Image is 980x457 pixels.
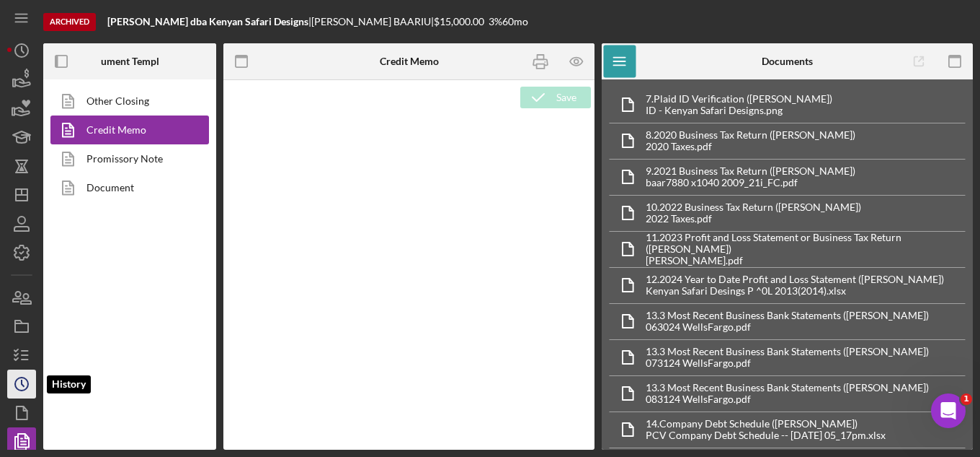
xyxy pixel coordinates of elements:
[107,16,311,27] div: |
[502,16,528,27] div: 60 mo
[556,87,576,108] div: Save
[50,144,202,173] a: Promissory Note
[646,105,832,116] div: ID - Kenyan Safari Designs.png
[380,56,439,67] b: Credit Memo
[489,16,502,27] div: 3 %
[43,13,96,31] div: Archived
[646,346,929,357] div: 13. 3 Most Recent Business Bank Statements ([PERSON_NAME])
[646,321,929,333] div: 063024 WellsFargo.pdf
[762,56,813,67] b: Documents
[646,357,929,369] div: 073124 WellsFargo.pdf
[646,274,944,285] div: 12. 2024 Year to Date Profit and Loss Statement ([PERSON_NAME])
[50,116,202,144] a: Credit Memo
[646,382,929,393] div: 13. 3 Most Recent Business Bank Statements ([PERSON_NAME])
[931,393,966,428] iframe: Intercom live chat
[646,129,855,141] div: 8. 2020 Business Tax Return ([PERSON_NAME])
[646,430,886,441] div: PCV Company Debt Schedule -- [DATE] 05_17pm.xlsx
[646,310,929,321] div: 13. 3 Most Recent Business Bank Statements ([PERSON_NAME])
[646,177,855,188] div: baar7880 x1040 2009_21i_FC.pdf
[646,141,855,152] div: 2020 Taxes.pdf
[646,93,832,105] div: 7. Plaid ID Verification ([PERSON_NAME])
[646,393,929,405] div: 083124 WellsFargo.pdf
[961,393,972,405] span: 1
[646,232,965,255] div: 11. 2023 Profit and Loss Statement or Business Tax Return ([PERSON_NAME])
[107,15,308,27] b: [PERSON_NAME] dba Kenyan Safari Designs
[520,87,591,108] button: Save
[646,285,944,297] div: Kenyan Safari Desings P ^0L 2013(2014).xlsx
[646,418,886,430] div: 14. Company Debt Schedule ([PERSON_NAME])
[83,56,177,67] b: Document Templates
[646,165,855,177] div: 9. 2021 Business Tax Return ([PERSON_NAME])
[646,213,861,225] div: 2022 Taxes.pdf
[646,201,861,213] div: 10. 2022 Business Tax Return ([PERSON_NAME])
[434,16,489,27] div: $15,000.00
[50,87,202,116] a: Other Closing
[50,173,202,202] a: Document
[646,255,965,266] div: [PERSON_NAME].pdf
[311,16,434,27] div: [PERSON_NAME] BAARIU |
